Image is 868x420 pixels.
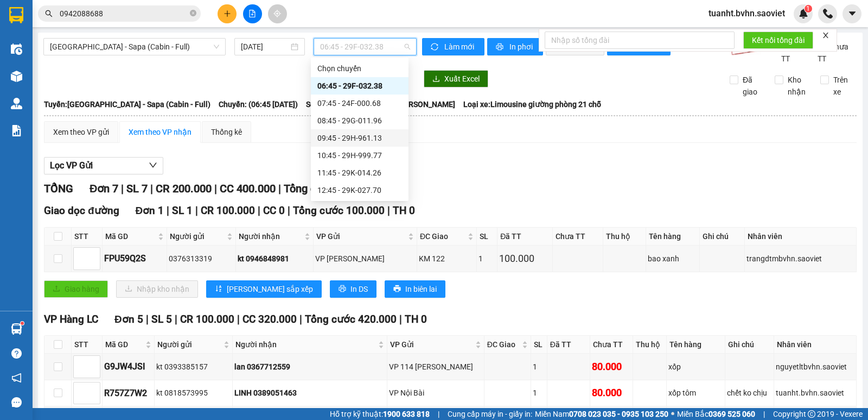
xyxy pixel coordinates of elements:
[44,100,210,109] b: Tuyến: [GEOGRAPHIC_DATA] - Sapa (Cabin - Full)
[316,230,405,242] span: VP Gửi
[547,336,590,354] th: Đã TT
[535,408,668,420] span: Miền Nam
[389,361,482,373] div: VP 114 [PERSON_NAME]
[104,360,152,373] div: G9JW4JSI
[727,387,771,399] div: chết ko chịu
[843,4,861,23] button: caret-down
[783,74,812,98] span: Kho nhận
[306,98,366,110] span: Số xe: 29F-032.38
[497,228,553,246] th: Đã TT
[103,354,155,380] td: G9JW4JSI
[315,253,414,265] div: VP [PERSON_NAME]
[487,38,543,55] button: printerIn phơi
[129,126,192,138] div: Xem theo VP nhận
[531,336,547,354] th: SL
[330,408,430,420] span: Hỗ trợ kỹ thuật:
[150,182,153,195] span: |
[432,75,440,84] span: download
[238,253,312,265] div: kt 0946848981
[592,359,631,374] div: 80.000
[444,41,476,53] span: Làm mới
[299,313,302,325] span: |
[305,313,397,325] span: Tổng cước 420.000
[284,182,376,195] span: Tổng cước 600.000
[116,280,198,298] button: downloadNhập kho nhận
[633,336,667,354] th: Thu hộ
[44,204,119,217] span: Giao dọc đường
[477,228,497,246] th: SL
[383,410,430,418] strong: 1900 633 818
[45,10,53,17] span: search
[44,313,98,325] span: VP Hàng LC
[239,230,303,242] span: Người nhận
[424,70,488,87] button: downloadXuất Excel
[5,24,207,37] li: Số 779 Giải Phóng
[237,313,240,325] span: |
[293,204,385,217] span: Tổng cước 100.000
[103,246,167,272] td: FPU59Q2S
[311,60,409,77] div: Chọn chuyến
[156,387,231,399] div: kt 0818573995
[438,408,439,420] span: |
[224,10,231,17] span: plus
[545,32,735,49] input: Nhập số tổng đài
[62,7,114,21] b: Sao Việt
[234,387,385,399] div: LINH 0389051463
[11,397,22,408] span: message
[317,62,402,74] div: Chọn chuyến
[227,283,313,295] span: [PERSON_NAME] sắp xếp
[671,412,674,416] span: ⚪️
[700,7,794,20] span: tuanht.bvhn.saoviet
[211,126,242,138] div: Thống kê
[167,204,169,217] span: |
[273,10,281,17] span: aim
[533,387,545,399] div: 1
[374,98,455,110] span: Tài xế: [PERSON_NAME]
[317,149,402,161] div: 10:45 - 29H-999.77
[206,280,322,298] button: sort-ascending[PERSON_NAME] sắp xếp
[320,39,410,55] span: 06:45 - 29F-032.38
[330,280,376,298] button: printerIn DS
[104,386,152,400] div: R757Z7W2
[646,228,700,246] th: Tên hàng
[248,10,256,17] span: file-add
[448,408,532,420] span: Cung cấp máy in - giấy in:
[444,73,480,85] span: Xuất Excel
[219,98,298,110] span: Chuyến: (06:45 [DATE])
[677,408,755,420] span: Miền Bắc
[105,230,156,242] span: Mã GD
[201,204,255,217] span: CR 100.000
[317,184,402,196] div: 12:45 - 29K-027.70
[9,7,23,23] img: logo-vxr
[668,387,723,399] div: xốp tôm
[393,285,401,293] span: printer
[805,5,812,12] sup: 1
[11,71,22,82] img: warehouse-icon
[317,80,402,92] div: 06:45 - 29F-032.38
[235,338,376,350] span: Người nhận
[746,253,854,265] div: trangdtmbvhn.saoviet
[667,336,725,354] th: Tên hàng
[105,338,143,350] span: Mã GD
[738,74,767,98] span: Đã giao
[478,253,495,265] div: 1
[419,253,475,265] div: KM 122
[268,4,287,23] button: aim
[823,9,833,18] img: phone-icon
[350,283,368,295] span: In DS
[21,322,24,325] sup: 1
[263,204,285,217] span: CC 0
[5,68,210,86] b: GỬI : VP 114 [PERSON_NAME]
[776,387,854,399] div: tuanht.bvhn.saoviet
[156,361,231,373] div: kt 0393385157
[72,336,103,354] th: STT
[405,313,427,325] span: TH 0
[136,204,164,217] span: Đơn 1
[799,9,808,18] img: icon-new-feature
[603,228,646,246] th: Thu hộ
[422,38,484,55] button: syncLàm mới
[569,410,668,418] strong: 0708 023 035 - 0935 103 250
[11,348,22,359] span: question-circle
[44,157,163,174] button: Lọc VP Gửi
[62,40,71,48] span: phone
